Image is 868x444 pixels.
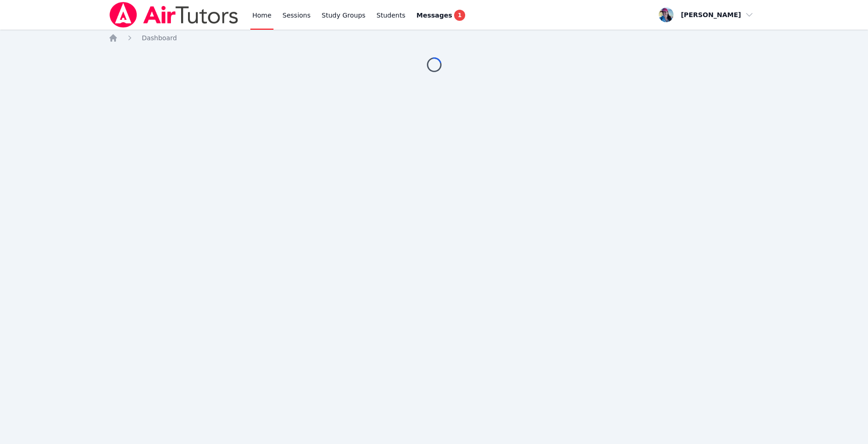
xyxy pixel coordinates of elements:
[109,33,759,43] nav: Breadcrumb
[142,33,177,43] a: Dashboard
[109,2,239,28] img: Air Tutors
[417,11,452,20] span: Messages
[142,34,177,42] span: Dashboard
[454,10,465,21] span: 1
